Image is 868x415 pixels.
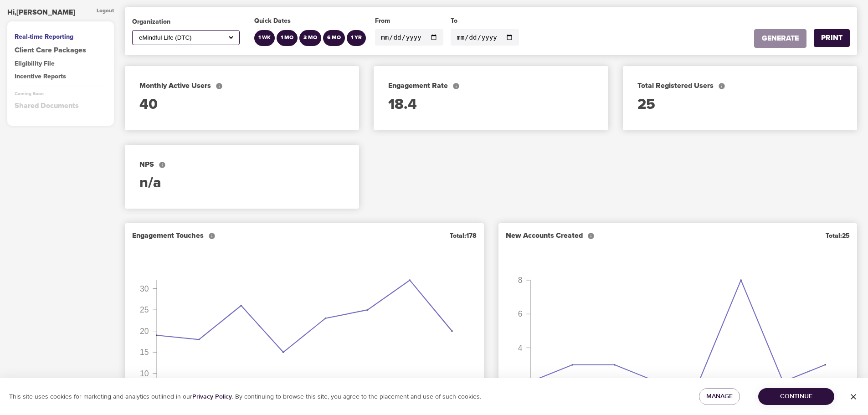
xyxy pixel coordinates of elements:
[140,327,149,336] tspan: 20
[139,159,344,170] div: NPS
[587,232,595,240] svg: The number of new unique participants who created accounts for eM Life.
[347,30,366,46] button: 1 YR
[139,95,344,116] div: 40
[140,369,149,378] tspan: 10
[254,30,275,46] button: 1 WK
[159,161,166,169] svg: A widely used satisfaction measure to determine a customer's propensity to recommend the service ...
[637,95,842,116] div: 25
[327,34,341,42] div: 6 MO
[281,34,293,42] div: 1 MO
[303,34,317,42] div: 3 MO
[15,91,107,97] div: Coming Soon
[15,32,107,41] div: Real-time Reporting
[15,45,107,56] a: Client Care Packages
[518,276,522,285] tspan: 8
[140,305,149,314] tspan: 25
[450,231,477,241] div: Total: 178
[754,29,806,48] button: GENERATE
[758,388,834,405] button: Continue
[299,30,321,46] button: 3 MO
[15,72,107,81] div: Incentive Reports
[518,377,522,386] tspan: 2
[140,348,149,357] tspan: 15
[7,7,75,18] div: Hi, [PERSON_NAME]
[518,310,522,319] tspan: 6
[375,16,443,26] div: From
[258,34,271,42] div: 1 WK
[706,391,733,402] span: Manage
[323,30,345,46] button: 6 MO
[216,82,223,90] svg: Monthly Active Users. The 30 day rolling count of active users
[139,173,344,194] div: n/a
[762,33,799,44] div: GENERATE
[699,388,740,405] button: Manage
[277,30,298,46] button: 1 MO
[139,81,344,91] div: Monthly Active Users
[821,33,842,43] div: PRINT
[192,393,232,401] a: Privacy Policy
[451,16,519,26] div: To
[132,17,240,26] div: Organization
[506,231,595,241] div: New Accounts Created
[351,34,362,42] div: 1 YR
[132,231,216,241] div: Engagement Touches
[518,343,522,353] tspan: 4
[826,231,850,241] div: Total: 25
[15,101,107,111] div: Shared Documents
[15,59,107,68] div: Eligibility File
[97,7,114,18] div: Logout
[637,81,842,91] div: Total Registered Users
[388,81,593,91] div: Engagement Rate
[388,95,593,116] div: 18.4
[814,29,850,47] button: PRINT
[254,16,368,26] div: Quick Dates
[452,82,460,90] svg: Engagement Rate is ET (engagement touches) / MAU (monthly active users), an indicator of engageme...
[765,391,827,402] span: Continue
[718,82,725,90] svg: The total number of participants who created accounts for eM Life.
[208,232,216,240] svg: The total number of engaged touches of the various eM life features and programs during the period.
[140,284,149,293] tspan: 30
